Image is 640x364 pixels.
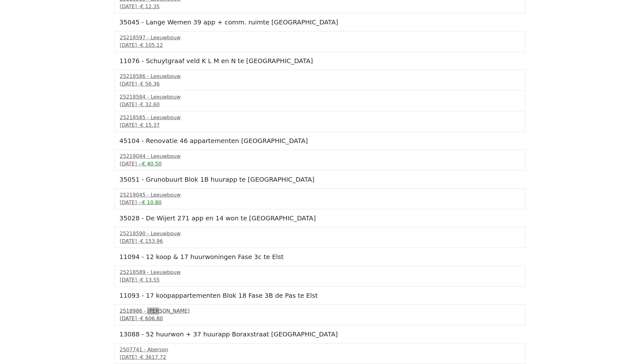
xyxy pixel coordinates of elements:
[119,214,521,222] h5: 35028 - De Wijert 271 app en 14 won te [GEOGRAPHIC_DATA]
[140,101,160,107] span: € 32.60
[140,277,160,283] span: € 13.55
[120,307,520,322] a: 2518986 - [PERSON_NAME][DATE] -€ 606.80
[119,57,521,65] h5: 11076 - Schuytgraaf veld K L M en N te [GEOGRAPHIC_DATA]
[120,191,520,199] div: 25219045 - Leeuwbouw
[120,153,520,168] a: 25219044 - Leeuwbouw[DATE] --€ 40.50
[120,80,520,88] div: [DATE] -
[119,176,521,183] h5: 35051 - Grunobuurt Blok 1B huurapp te [GEOGRAPHIC_DATA]
[140,354,166,360] span: € 3617.72
[140,315,163,322] span: € 606.80
[120,114,520,129] a: 25218585 - Leeuwbouw[DATE] -€ 15.37
[120,153,520,160] div: 25219044 - Leeuwbouw
[140,161,162,167] span: -€ 40.50
[140,42,163,48] span: € 105.12
[119,253,521,261] h5: 11094 - 12 koop & 17 huurwoningen Fase 3c te Elst
[120,121,520,129] div: [DATE] -
[120,199,520,206] div: [DATE] -
[120,93,520,101] div: 25218584 - Leeuwbouw
[140,81,160,87] span: € 56.36
[119,330,521,338] h5: 13088 - 52 huurwon + 37 huurapp Boraxstraat [GEOGRAPHIC_DATA]
[120,114,520,121] div: 25218585 - Leeuwbouw
[120,269,520,284] a: 25218589 - Leeuwbouw[DATE] -€ 13.55
[119,292,521,299] h5: 11093 - 17 koopappartementen Blok 18 Fase 3B de Pas te Elst
[120,230,520,237] div: 25218590 - Leeuwbouw
[120,101,520,108] div: [DATE] -
[140,238,163,244] span: € 153.96
[140,199,162,205] span: -€ 10.80
[120,269,520,276] div: 25218589 - Leeuwbouw
[140,122,160,128] span: € 15.37
[119,137,521,145] h5: 45104 - Renovatie 46 appartementen [GEOGRAPHIC_DATA]
[120,160,520,168] div: [DATE] -
[140,3,160,10] span: € 12.35
[119,18,521,26] h5: 35045 - Lange Wemen 39 app + comm. ruimte [GEOGRAPHIC_DATA]
[120,315,520,322] div: [DATE] -
[120,237,520,245] div: [DATE] -
[120,346,520,361] a: 2507741 - Aberson[DATE] -€ 3617.72
[120,34,520,42] div: 25218597 - Leeuwbouw
[120,276,520,284] div: [DATE] -
[120,73,520,88] a: 25218586 - Leeuwbouw[DATE] -€ 56.36
[120,42,520,49] div: [DATE] -
[120,34,520,49] a: 25218597 - Leeuwbouw[DATE] -€ 105.12
[120,93,520,108] a: 25218584 - Leeuwbouw[DATE] -€ 32.60
[120,346,520,354] div: 2507741 - Aberson
[120,3,520,10] div: [DATE] -
[120,307,520,315] div: 2518986 - [PERSON_NAME]
[120,73,520,80] div: 25218586 - Leeuwbouw
[120,191,520,206] a: 25219045 - Leeuwbouw[DATE] --€ 10.80
[120,354,520,361] div: [DATE] -
[120,230,520,245] a: 25218590 - Leeuwbouw[DATE] -€ 153.96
